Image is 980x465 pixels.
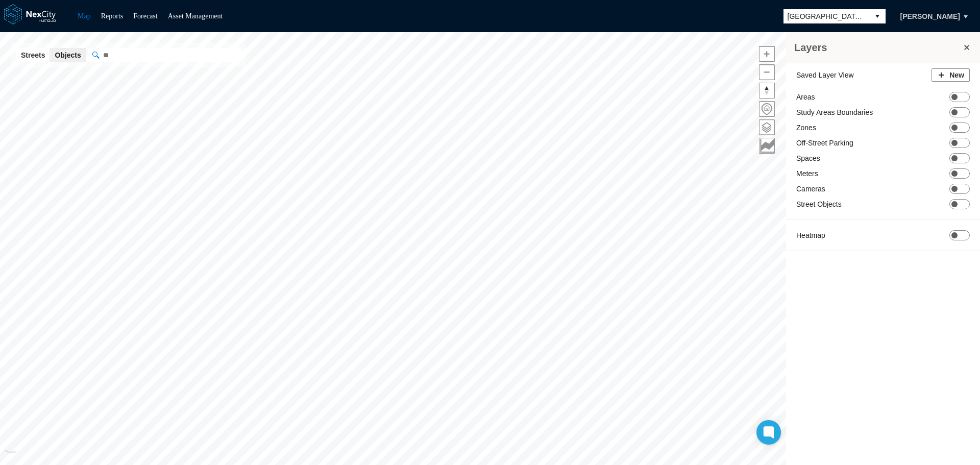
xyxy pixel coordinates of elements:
button: New [932,68,970,82]
a: Forecast [133,12,157,20]
label: Meters [796,168,818,179]
span: Zoom in [759,46,774,61]
a: Mapbox homepage [5,450,16,462]
span: New [949,70,964,80]
button: select [869,9,886,23]
button: Zoom in [759,46,775,62]
span: [GEOGRAPHIC_DATA][PERSON_NAME] [788,11,865,21]
h3: Layers [794,40,962,55]
label: Areas [796,92,815,102]
label: Street Objects [796,199,842,209]
span: Objects [55,50,81,60]
a: Map [78,12,91,20]
button: Key metrics [759,138,775,154]
label: Heatmap [796,230,825,240]
button: Streets [16,48,50,62]
span: Zoom out [759,65,774,80]
button: Home [759,101,775,117]
span: Reset bearing to north [759,83,774,98]
label: Off-Street Parking [796,138,853,148]
span: Streets [21,50,45,60]
button: Layers management [759,119,775,135]
label: Saved Layer View [796,70,854,80]
label: Zones [796,123,816,133]
label: Study Areas Boundaries [796,107,873,117]
button: Zoom out [759,64,775,80]
label: Spaces [796,153,820,163]
span: [PERSON_NAME] [900,11,960,21]
button: Objects [50,48,86,62]
button: Reset bearing to north [759,83,775,99]
button: [PERSON_NAME] [890,8,971,25]
label: Cameras [796,184,825,194]
a: Reports [101,12,124,20]
a: Asset Management [168,12,223,20]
